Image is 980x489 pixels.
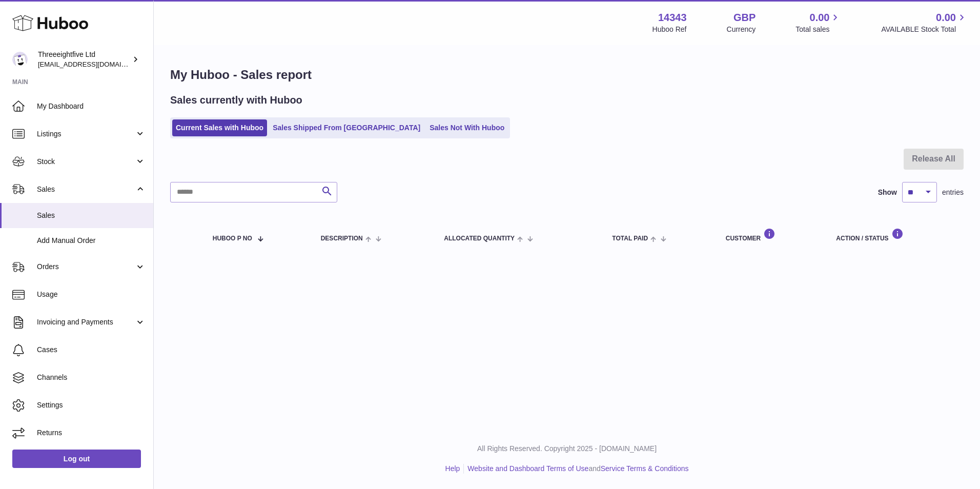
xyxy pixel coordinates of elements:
span: Settings [37,400,146,410]
span: Invoicing and Payments [37,317,135,327]
a: 0.00 AVAILABLE Stock Total [881,11,968,34]
span: Returns [37,428,146,438]
label: Show [878,188,897,197]
span: Usage [37,290,146,299]
span: Sales [37,185,135,194]
span: entries [942,188,964,197]
a: Log out [12,450,141,468]
span: ALLOCATED Quantity [444,235,515,242]
h1: My Huboo - Sales report [170,67,964,83]
span: Description [321,235,363,242]
a: 0.00 Total sales [795,11,841,34]
img: internalAdmin-14343@internal.huboo.com [12,52,28,67]
span: Huboo P no [213,235,252,242]
div: Customer [726,228,816,242]
span: Stock [37,157,135,167]
strong: 14343 [658,11,687,25]
div: Huboo Ref [652,25,687,34]
span: 0.00 [936,11,956,25]
span: Sales [37,211,146,220]
span: 0.00 [810,11,830,25]
span: Total sales [795,25,841,34]
div: Action / Status [836,228,953,242]
p: All Rights Reserved. Copyright 2025 - [DOMAIN_NAME] [162,444,972,454]
span: Cases [37,345,146,355]
span: Channels [37,373,146,382]
a: Service Terms & Conditions [601,464,689,473]
span: AVAILABLE Stock Total [881,25,968,34]
li: and [464,464,688,474]
span: Add Manual Order [37,236,146,246]
a: Sales Shipped From [GEOGRAPHIC_DATA] [269,119,424,136]
span: Listings [37,129,135,139]
div: Threeeightfive Ltd [38,50,130,69]
h2: Sales currently with Huboo [170,93,302,107]
span: Orders [37,262,135,272]
a: Help [445,464,460,473]
a: Sales Not With Huboo [426,119,508,136]
a: Current Sales with Huboo [172,119,267,136]
a: Website and Dashboard Terms of Use [467,464,588,473]
span: [EMAIL_ADDRESS][DOMAIN_NAME] [38,60,151,68]
span: Total paid [612,235,648,242]
strong: GBP [733,11,756,25]
div: Currency [727,25,756,34]
span: My Dashboard [37,101,146,111]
